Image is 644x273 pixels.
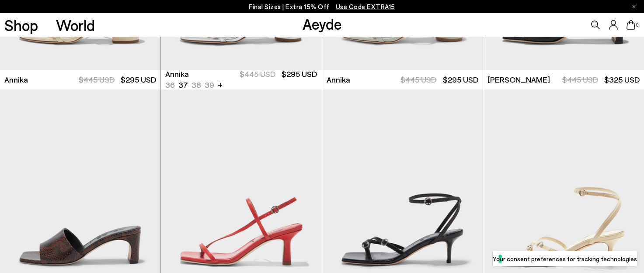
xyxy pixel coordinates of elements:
[79,75,115,84] span: $445 USD
[4,17,38,33] a: Shop
[218,79,223,90] li: +
[249,1,395,12] p: Final Sizes | Extra 15% Off
[303,14,342,33] a: Aeyde
[562,75,598,84] span: $445 USD
[400,75,436,84] span: $445 USD
[493,251,637,266] button: Your consent preferences for tracking technologies
[627,20,635,30] a: 0
[336,3,395,10] span: Navigate to /collections/ss25-final-sizes
[327,74,350,85] span: Annika
[56,17,95,33] a: World
[487,74,550,85] span: [PERSON_NAME]
[322,70,483,90] a: Annika $445 USD $295 USD
[240,69,275,79] span: $445 USD
[282,69,317,79] span: $295 USD
[121,75,156,84] span: $295 USD
[604,75,640,84] span: $325 USD
[443,75,478,84] span: $295 USD
[178,79,188,90] li: 37
[165,79,212,90] ul: variant
[483,70,644,90] a: [PERSON_NAME] $445 USD $325 USD
[4,74,28,85] span: Annika
[165,69,189,79] span: Annika
[493,254,637,263] label: Your consent preferences for tracking technologies
[635,23,640,28] span: 0
[161,70,321,90] a: Annika 36 37 38 39 + $445 USD $295 USD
